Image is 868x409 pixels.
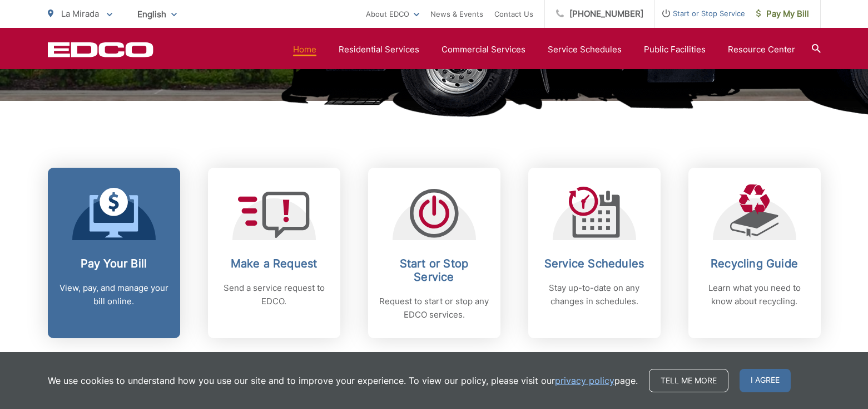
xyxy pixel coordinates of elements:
a: News & Events [430,7,483,21]
a: Contact Us [494,7,533,21]
a: Tell me more [649,369,728,392]
a: Public Facilities [644,43,706,56]
a: Recycling Guide Learn what you need to know about recycling. [688,168,821,338]
a: privacy policy [555,374,614,387]
a: Make a Request Send a service request to EDCO. [208,168,340,338]
h2: Make a Request [219,257,329,270]
p: Request to start or stop any EDCO services. [379,295,489,322]
span: I agree [740,369,791,392]
p: Send a service request to EDCO. [219,281,329,308]
p: Stay up-to-date on any changes in schedules. [539,281,649,308]
h2: Pay Your Bill [59,257,169,270]
a: Resource Center [728,43,795,56]
h2: Start or Stop Service [379,257,489,284]
a: Pay Your Bill View, pay, and manage your bill online. [48,168,180,338]
a: Commercial Services [442,43,525,56]
p: We use cookies to understand how you use our site and to improve your experience. To view our pol... [48,374,638,387]
span: Pay My Bill [756,7,809,21]
a: Service Schedules [548,43,622,56]
a: Home [293,43,316,56]
a: Residential Services [339,43,419,56]
a: About EDCO [366,7,419,21]
a: Service Schedules Stay up-to-date on any changes in schedules. [528,168,661,338]
p: Learn what you need to know about recycling. [700,281,810,308]
p: View, pay, and manage your bill online. [59,281,169,308]
h2: Service Schedules [539,257,649,270]
h2: Recycling Guide [700,257,810,270]
a: EDCD logo. Return to the homepage. [48,42,153,57]
span: La Mirada [61,8,99,19]
span: English [129,4,185,24]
